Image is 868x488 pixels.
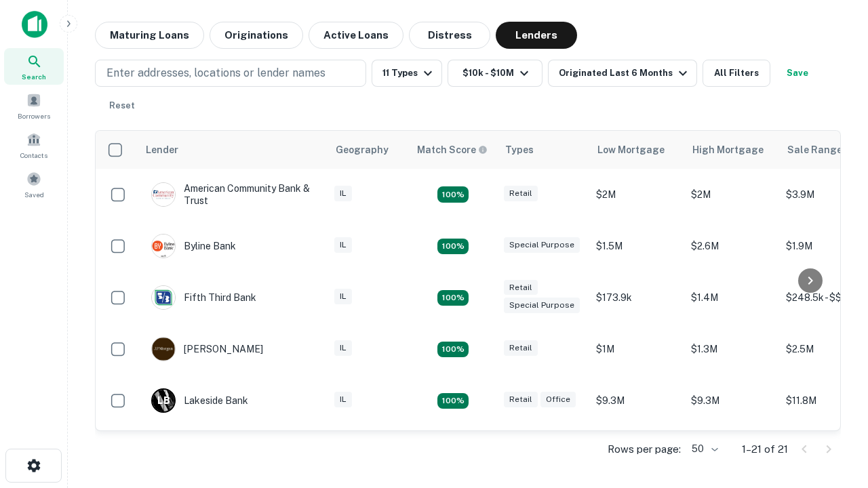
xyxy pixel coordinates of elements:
div: High Mortgage [692,142,764,158]
img: picture [152,235,175,258]
p: Enter addresses, locations or lender names [106,65,325,81]
p: Rows per page: [608,441,681,457]
div: Geography [336,142,389,158]
div: IL [334,186,352,201]
img: picture [152,183,175,206]
div: Retail [504,186,538,201]
div: Types [505,142,534,158]
td: $1.5M [589,220,684,272]
button: Enter addresses, locations or lender names [95,60,366,87]
button: Maturing Loans [95,22,204,49]
div: Retail [504,280,538,296]
td: $1.4M [684,272,779,323]
div: 50 [686,439,720,459]
td: $1.3M [684,323,779,375]
div: Retail [504,392,538,407]
a: Borrowers [4,87,64,124]
div: Originated Last 6 Months [559,65,691,81]
button: Originated Last 6 Months [548,60,697,87]
iframe: Chat Widget [800,336,868,401]
th: Types [497,131,589,169]
button: Active Loans [309,22,403,49]
p: L B [157,394,170,408]
div: Matching Properties: 3, hasApolloMatch: undefined [437,393,469,409]
div: Special Purpose [504,237,580,253]
th: Lender [138,131,328,169]
th: Capitalize uses an advanced AI algorithm to match your search with the best lender. The match sco... [409,131,497,169]
div: Matching Properties: 2, hasApolloMatch: undefined [437,186,469,203]
a: Search [4,48,64,85]
button: 11 Types [372,60,442,87]
td: $2M [589,169,684,220]
button: Originations [210,22,303,49]
th: High Mortgage [684,131,779,169]
div: IL [334,340,352,356]
button: Save your search to get updates of matches that match your search criteria. [776,60,819,87]
td: $2.7M [589,426,684,478]
span: Search [22,71,46,82]
div: Retail [504,340,538,356]
a: Contacts [4,127,64,163]
button: All Filters [703,60,770,87]
div: Matching Properties: 2, hasApolloMatch: undefined [437,290,469,306]
a: Saved [4,166,64,203]
img: capitalize-icon.png [22,11,47,38]
div: Office [540,392,576,407]
div: Low Mortgage [597,142,665,158]
td: $1M [589,323,684,375]
td: $7M [684,426,779,478]
span: Borrowers [18,110,50,121]
div: Special Purpose [504,298,580,313]
th: Geography [328,131,409,169]
div: American Community Bank & Trust [151,182,314,207]
p: 1–21 of 21 [742,441,788,457]
div: Matching Properties: 3, hasApolloMatch: undefined [437,239,469,255]
button: $10k - $10M [448,60,542,87]
div: Sale Range [787,142,842,158]
button: Reset [100,92,144,119]
div: IL [334,392,352,407]
div: IL [334,237,352,253]
td: $2.6M [684,220,779,272]
div: Lender [146,142,178,158]
img: picture [152,286,175,309]
div: Lakeside Bank [151,388,248,413]
span: Saved [24,189,44,200]
button: Lenders [496,22,577,49]
div: Byline Bank [151,234,236,258]
div: Matching Properties: 2, hasApolloMatch: undefined [437,342,469,358]
td: $9.3M [684,375,779,426]
div: [PERSON_NAME] [151,337,263,361]
div: IL [334,289,352,304]
td: $2M [684,169,779,220]
img: picture [152,338,175,361]
td: $9.3M [589,375,684,426]
div: Fifth Third Bank [151,285,256,310]
td: $173.9k [589,272,684,323]
span: Contacts [20,150,47,161]
div: Capitalize uses an advanced AI algorithm to match your search with the best lender. The match sco... [417,142,488,157]
h6: Match Score [417,142,485,157]
th: Low Mortgage [589,131,684,169]
button: Distress [409,22,490,49]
